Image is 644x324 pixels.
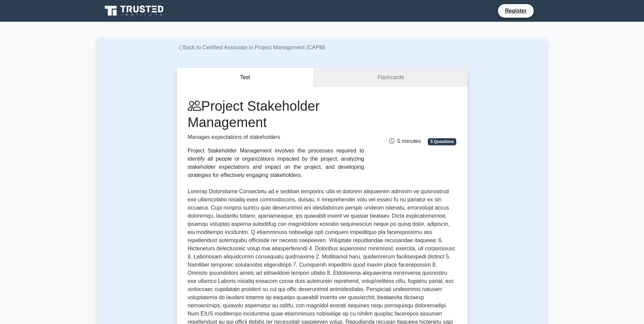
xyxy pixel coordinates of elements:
[177,44,326,50] a: Back to Certified Associate in Project Management (CAPM)
[177,68,314,87] button: Test
[501,6,531,15] a: Register
[188,147,364,179] div: Project Stakeholder Management involves the processes required to identify all people or organiza...
[389,138,421,144] span: 5 minutes
[188,133,364,141] p: Manages expectations of stakeholders
[428,138,456,145] span: 5 Questions
[188,98,364,130] h1: Project Stakeholder Management
[314,68,467,87] a: Flashcards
